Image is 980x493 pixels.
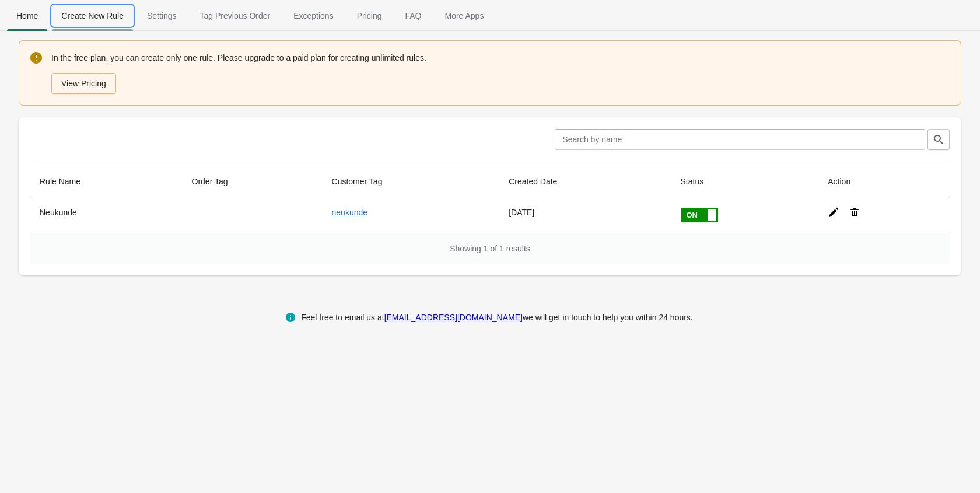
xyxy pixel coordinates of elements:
[332,208,368,217] a: neukunde
[499,166,671,197] th: Created Date
[818,166,950,197] th: Action
[135,1,188,31] button: Settings
[51,73,116,94] button: View Pricing
[435,5,493,26] span: More Apps
[301,310,693,324] div: Feel free to email us at we will get in touch to help you within 24 hours.
[284,5,342,26] span: Exceptions
[51,51,950,95] div: In the free plan, you can create only one rule. Please upgrade to a paid plan for creating unlimi...
[138,5,186,26] span: Settings
[384,313,523,322] a: [EMAIL_ADDRESS][DOMAIN_NAME]
[499,197,671,233] td: [DATE]
[30,166,183,197] th: Rule Name
[395,5,430,26] span: FAQ
[555,129,925,150] input: Search by name
[30,233,950,264] div: Showing 1 of 1 results
[5,1,50,31] button: Home
[323,166,500,197] th: Customer Tag
[52,5,133,26] span: Create New Rule
[671,166,818,197] th: Status
[50,1,135,31] button: Create_New_Rule
[348,5,391,26] span: Pricing
[191,5,280,26] span: Tag Previous Order
[183,166,323,197] th: Order Tag
[7,5,47,26] span: Home
[30,197,183,233] th: Neukunde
